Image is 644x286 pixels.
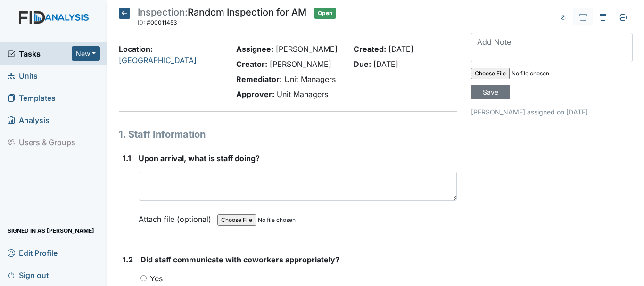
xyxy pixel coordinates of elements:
[354,59,371,69] strong: Due:
[8,113,50,127] span: Analysis
[123,153,131,164] label: 1.1
[284,74,336,84] span: Unit Managers
[119,44,153,54] strong: Location:
[236,74,282,84] strong: Remediator:
[236,90,274,99] strong: Approver:
[147,19,177,26] span: #00011453
[138,19,145,26] span: ID:
[150,273,163,284] label: Yes
[236,59,267,69] strong: Creator:
[8,223,94,238] span: Signed in as [PERSON_NAME]
[314,8,336,19] span: Open
[276,44,338,54] span: [PERSON_NAME]
[8,68,38,83] span: Units
[119,127,457,141] h1: 1. Staff Information
[72,46,100,61] button: New
[471,107,633,117] p: [PERSON_NAME] assigned on [DATE].
[138,7,188,18] span: Inspection:
[270,59,331,69] span: [PERSON_NAME]
[123,254,133,265] label: 1.2
[138,8,306,28] div: Random Inspection for AM
[277,90,328,99] span: Unit Managers
[8,48,72,59] a: Tasks
[8,90,56,105] span: Templates
[354,44,386,54] strong: Created:
[140,255,339,264] span: Did staff communicate with coworkers appropriately?
[373,59,398,69] span: [DATE]
[471,85,510,99] input: Save
[119,56,197,65] a: [GEOGRAPHIC_DATA]
[8,245,58,260] span: Edit Profile
[139,154,260,163] span: Upon arrival, what is staff doing?
[139,208,215,225] label: Attach file (optional)
[8,268,49,282] span: Sign out
[388,44,413,54] span: [DATE]
[140,275,147,281] input: Yes
[236,44,273,54] strong: Assignee:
